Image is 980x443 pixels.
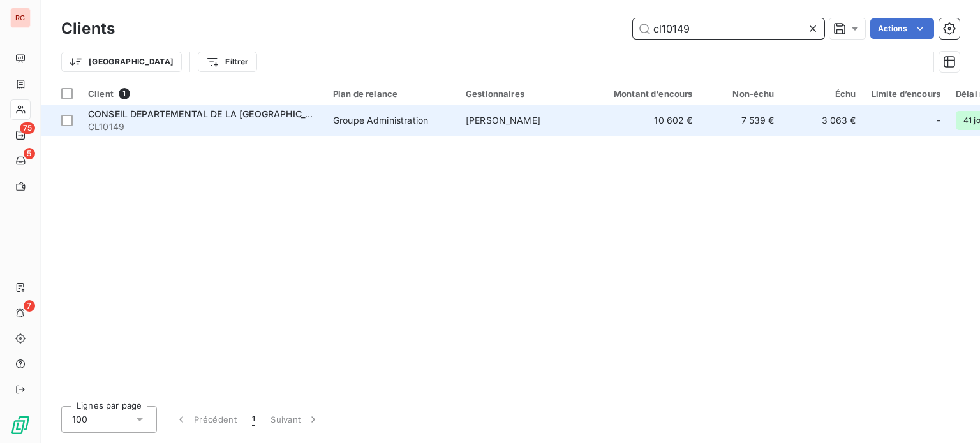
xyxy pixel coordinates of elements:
button: Filtrer [198,52,256,72]
td: 10 602 € [591,105,701,136]
span: 75 [20,122,35,134]
div: Gestionnaires [466,89,583,99]
div: Échu [790,89,856,99]
span: 100 [72,413,87,426]
iframe: Intercom live chat [937,400,967,430]
span: CONSEIL DEPARTEMENTAL DE LA [GEOGRAPHIC_DATA] [88,108,332,119]
div: Limite d’encours [872,89,940,99]
button: Précédent [167,406,244,433]
div: Plan de relance [333,89,450,99]
span: Client [88,89,114,99]
div: RC [10,8,31,28]
button: 1 [244,406,263,433]
button: Suivant [263,406,327,433]
div: Montant d'encours [598,89,693,99]
input: Rechercher [633,18,824,39]
span: CL10149 [88,120,318,133]
span: 1 [119,88,130,99]
div: Groupe Administration [333,114,428,127]
span: 1 [252,413,255,426]
button: Actions [870,18,934,39]
span: 5 [24,148,35,159]
span: 7 [24,300,35,312]
span: - [937,114,940,127]
td: 3 063 € [782,105,864,136]
button: [GEOGRAPHIC_DATA] [61,52,182,72]
span: [PERSON_NAME] [466,115,540,126]
h3: Clients [61,17,115,40]
td: 7 539 € [701,105,782,136]
div: Non-échu [708,89,775,99]
img: Logo LeanPay [10,415,31,435]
